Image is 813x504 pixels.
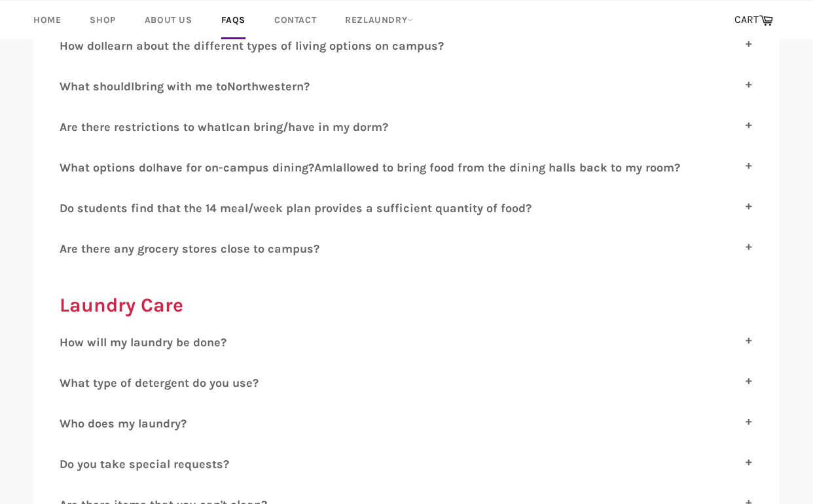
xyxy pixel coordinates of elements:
[67,242,319,256] span: re there any grocery stores close to campus?
[67,201,532,215] span: o students find that the 14 meal/week plan provides a sufficient quantity of food?
[68,335,226,350] span: ow will my laundry be done?
[67,457,229,471] span: o you take special requests?
[71,416,187,431] span: ho does my laundry?
[60,416,753,431] label: W
[20,1,74,39] a: Home
[60,79,753,94] label: W I N
[336,160,680,175] span: allowed to bring food from the dining halls back to my room?
[67,120,226,134] span: re there restrictions to what
[60,160,753,175] label: W I A I
[71,79,131,94] span: hat should
[332,1,426,39] a: RezLaundry
[104,39,444,53] span: learn about the different types of living options on campus?
[60,242,753,256] label: A
[60,376,753,390] label: W
[156,160,314,175] span: have for on-campus dining?
[71,376,259,390] span: hat type of detergent do you use?
[68,39,101,53] span: ow do
[208,1,259,39] a: FAQs
[132,1,206,39] a: About Us
[60,120,753,134] label: A I
[321,160,333,175] span: m
[60,292,753,319] h2: Laundry Care
[60,457,753,471] label: D
[71,160,153,175] span: hat options do
[60,39,753,53] label: H I
[134,79,227,94] span: bring with me to
[77,1,128,39] a: Shop
[728,7,780,34] a: CART
[229,120,388,134] span: can bring/have in my dorm?
[60,201,753,215] label: D
[261,1,329,39] a: Contact
[236,79,310,94] span: orthwestern?
[60,335,753,350] label: H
